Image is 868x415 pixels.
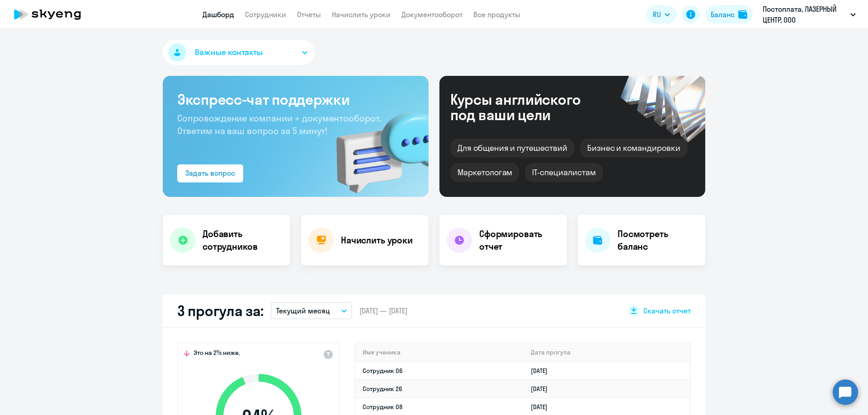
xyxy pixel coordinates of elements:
div: Маркетологам [450,163,519,182]
span: Это на 2% ниже, [193,349,240,359]
a: Начислить уроки [332,10,391,19]
p: Текущий месяц [276,305,330,316]
h3: Экспресс-чат поддержки [177,90,414,108]
img: bg-img [323,95,429,197]
p: Постоплата, ЛАЗЕРНЫЙ ЦЕНТР, ООО [763,4,847,25]
h4: Посмотреть баланс [618,228,698,253]
div: Курсы английского под ваши цели [450,92,605,122]
div: Для общения и путешествий [450,139,575,158]
div: Задать вопрос [185,168,235,178]
div: Баланс [711,9,735,20]
a: [DATE] [531,385,555,393]
button: Текущий месяц [271,302,352,319]
a: Все продукты [473,10,520,19]
a: Сотрудник 06 [363,367,403,375]
button: Балансbalance [705,5,753,23]
button: RU [646,5,676,23]
span: [DATE] — [DATE] [359,306,407,316]
span: RU [653,9,661,20]
th: Имя ученика [355,343,524,362]
h4: Начислить уроки [341,234,413,247]
span: Важные контакты [195,47,263,58]
button: Задать вопрос [177,164,243,182]
a: Сотрудник 26 [363,385,402,393]
a: [DATE] [531,403,555,411]
a: Отчеты [297,10,321,19]
img: balance [738,10,747,19]
a: Сотрудники [245,10,286,19]
h2: 3 прогула за: [177,302,264,320]
button: Важные контакты [163,40,315,65]
a: [DATE] [531,367,555,375]
a: Сотрудник 08 [363,403,402,411]
button: Постоплата, ЛАЗЕРНЫЙ ЦЕНТР, ООО [758,4,860,25]
div: Бизнес и командировки [580,139,688,158]
th: Дата прогула [524,343,690,362]
div: IT-специалистам [525,163,603,182]
a: Документооборот [401,10,462,19]
span: Скачать отчет [643,306,691,316]
h4: Сформировать отчет [479,228,560,253]
a: Дашборд [203,10,234,19]
span: Сопровождение компании + документооборот. Ответим на ваш вопрос за 5 минут! [177,112,382,136]
h4: Добавить сотрудников [203,228,283,253]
